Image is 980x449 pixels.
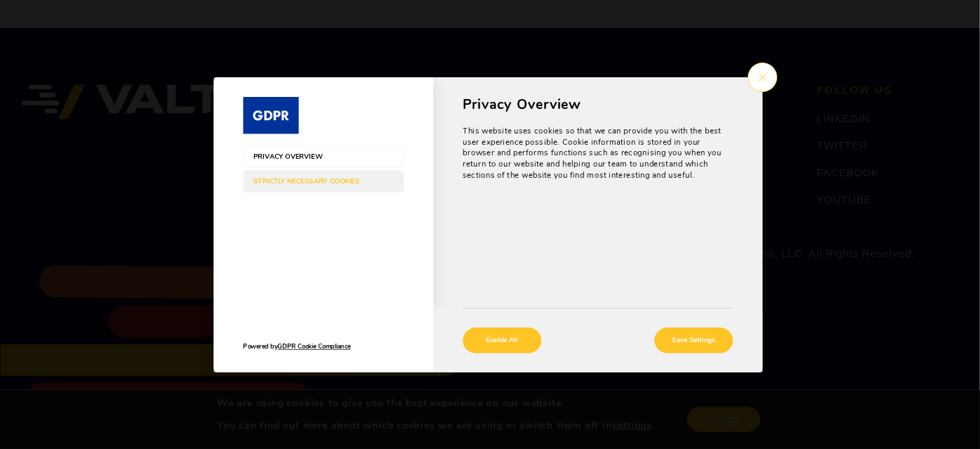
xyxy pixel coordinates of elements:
button: Save Settings [655,327,734,353]
span: Privacy Overview [254,152,374,160]
span: GDPR Cookie Compliance [278,341,351,352]
a: Powered byGDPR Cookie Compliance [244,331,404,362]
span: Strictly Necessary Cookies [254,178,374,186]
button: Enable All [463,327,542,353]
button: Strictly Necessary Cookies [244,171,404,192]
button: Close GDPR Cookie Settings [748,63,778,92]
span: Privacy Overview [463,97,734,114]
button: Privacy Overview [244,146,404,167]
img: Valtir [244,97,299,134]
dialog: GDPR Settings Screen [96,14,880,436]
p: This website uses cookies so that we can provide you with the best user experience possible. Cook... [463,126,724,181]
